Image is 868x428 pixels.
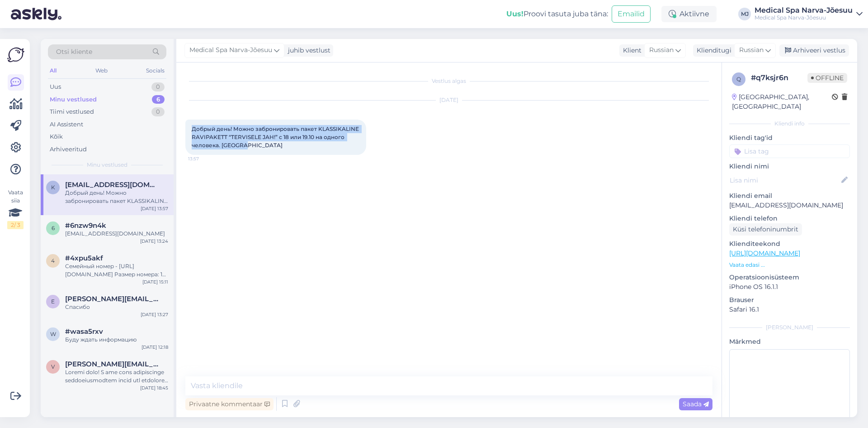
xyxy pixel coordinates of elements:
[506,9,608,19] div: Proovi tasuta juba täna:
[141,205,168,212] div: [DATE] 13:57
[51,257,55,264] span: 4
[185,398,274,410] div: Privaatne kommentaar
[140,238,168,245] div: [DATE] 13:24
[736,76,741,82] span: q
[50,331,56,337] span: w
[65,360,159,368] span: vladimir@inger.ee
[188,155,222,162] span: 13:57
[729,133,850,143] p: Kliendi tag'id
[65,230,168,238] div: [EMAIL_ADDRESS][DOMAIN_NAME]
[141,311,168,318] div: [DATE] 13:27
[65,327,103,336] span: #wasa5rxv
[185,77,712,85] div: Vestlus algas
[729,273,850,282] p: Operatsioonisüsteem
[683,400,709,408] span: Saada
[65,336,168,344] div: Буду ждать информацию
[284,46,330,55] div: juhib vestlust
[729,337,850,346] p: Märkmed
[619,46,642,55] div: Klient
[65,262,168,279] div: Семейный номер - [URL][DOMAIN_NAME] Размер номера: 19 m² Включает: бесплатный Wi-Fi, ванна или ду...
[142,279,168,285] div: [DATE] 15:11
[729,282,850,292] p: iPhone OS 16.1.1
[50,120,83,129] div: AI Assistent
[732,92,832,111] div: [GEOGRAPHIC_DATA], [GEOGRAPHIC_DATA]
[755,14,853,21] div: Medical Spa Narva-Jõesuu
[661,6,717,22] div: Aktiivne
[729,323,850,332] div: [PERSON_NAME]
[52,225,55,231] span: 6
[729,295,850,305] p: Brauser
[51,363,55,370] span: v
[729,305,850,314] p: Safari 16.1
[739,45,764,55] span: Russian
[7,46,24,63] img: Askly Logo
[65,254,103,262] span: #4xpu5akf
[730,175,840,185] input: Lisa nimi
[729,214,850,223] p: Kliendi telefon
[729,120,850,128] div: Kliendi info
[94,65,109,77] div: Web
[693,46,731,55] div: Klienditugi
[729,144,850,158] input: Lisa tag
[729,201,850,210] p: [EMAIL_ADDRESS][DOMAIN_NAME]
[192,125,360,149] span: Добрый день! Можно забронировать пакет KLASSIKALINE RAVIPAKETT “TERVISELE JAH!” с 18 или 19.10 на...
[738,8,751,20] div: MJ
[189,45,272,55] span: Medical Spa Narva-Jõesuu
[755,7,863,21] a: Medical Spa Narva-JõesuuMedical Spa Narva-Jõesuu
[65,221,106,230] span: #6nzw9n4k
[729,162,850,171] p: Kliendi nimi
[151,107,165,116] div: 0
[65,303,168,311] div: Спасибо
[151,82,165,91] div: 0
[87,161,127,169] span: Minu vestlused
[48,65,58,77] div: All
[779,44,849,57] div: Arhiveeri vestlus
[142,344,168,351] div: [DATE] 12:18
[50,145,87,154] div: Arhiveeritud
[50,82,61,91] div: Uus
[729,223,802,236] div: Küsi telefoninumbrit
[185,96,712,104] div: [DATE]
[65,181,159,189] span: kolk71@mail.ru
[649,45,674,55] span: Russian
[50,132,63,141] div: Kõik
[807,73,847,83] span: Offline
[144,65,166,77] div: Socials
[51,298,55,305] span: e
[7,188,24,229] div: Vaata siia
[51,184,55,191] span: k
[65,189,168,205] div: Добрый день! Можно забронировать пакет KLASSIKALINE RAVIPAKETT “TERVISELE JAH!” с 18 или 19.10 на...
[729,261,850,269] p: Vaata edasi ...
[751,72,807,83] div: # q7ksjr6n
[56,47,92,57] span: Otsi kliente
[729,191,850,201] p: Kliendi email
[50,107,94,116] div: Tiimi vestlused
[729,239,850,249] p: Klienditeekond
[755,7,853,14] div: Medical Spa Narva-Jõesuu
[729,249,800,257] a: [URL][DOMAIN_NAME]
[65,295,159,303] span: elena.mironova2011@gmail.com
[65,368,168,385] div: Loremi dolo! S ame cons adipiscinge seddoeiusmodtem incid utl etdolore ma 8 aliqu. Enimadmin veni...
[506,10,524,18] b: Uus!
[612,5,651,23] button: Emailid
[7,221,24,229] div: 2 / 3
[152,95,165,104] div: 6
[140,385,168,391] div: [DATE] 18:45
[50,95,97,104] div: Minu vestlused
